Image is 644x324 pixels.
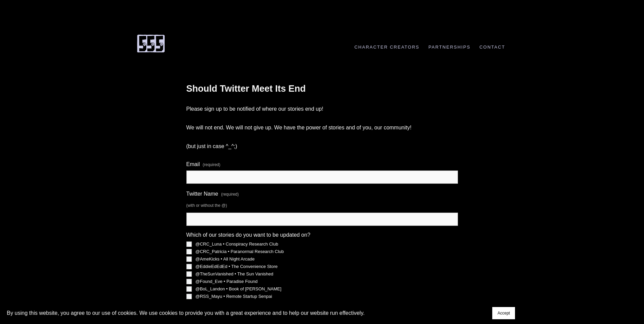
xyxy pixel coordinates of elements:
p: By using this website, you agree to our use of cookies. We use cookies to provide you with a grea... [7,308,365,318]
span: Accept [497,311,510,316]
p: (with or without the @) [186,200,458,211]
p: We will not end. We will not give up. We have the power of stories and of you, our community! [186,123,458,132]
input: @BoL_Landon • Book of [PERSON_NAME] [186,286,192,292]
input: @RSS_Mayu • Remote Startup Senpai [186,294,192,299]
a: Character Creators [351,44,423,50]
a: 555 Comic [135,38,166,48]
input: @TheSunVanished • The Sun Vanished [186,271,192,277]
button: Accept [492,307,515,319]
span: @BoL_Landon • Book of [PERSON_NAME] [196,286,281,291]
img: 555 Comic [135,34,166,53]
p: (but just in case ^_^;) [186,142,458,151]
h1: Should Twitter Meet Its End [186,83,458,95]
span: @CRC_Luna • Conspiracy Research Club [196,241,278,247]
span: Which of our stories do you want to be updated on? [186,232,311,238]
input: @AmeKicks • All Night Arcade [186,256,192,262]
span: (required) [221,190,239,199]
span: (required) [203,160,220,169]
span: @Found_Eve • Paradise Found [196,279,258,284]
input: @CRC_Patricia • Paranormal Research Club [186,249,192,254]
input: @EddieEdEdEd • The Convenience Store [186,264,192,269]
span: Email [186,161,200,167]
span: @EddieEdEdEd • The Convenience Store [196,264,278,269]
a: Contact [476,44,509,50]
span: Twitter Name [186,191,218,197]
input: @Found_Eve • Paradise Found [186,279,192,284]
span: @AmeKicks • All Night Arcade [196,256,255,262]
span: @TheSunVanished • The Sun Vanished [196,271,274,276]
a: Partnerships [425,44,474,50]
span: @CRC_Patricia • Paranormal Research Club [196,249,284,254]
input: @CRC_Luna • Conspiracy Research Club [186,241,192,247]
p: Please sign up to be notified of where our stories end up! [186,104,458,113]
span: @RSS_Mayu • Remote Startup Senpai [196,294,272,299]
